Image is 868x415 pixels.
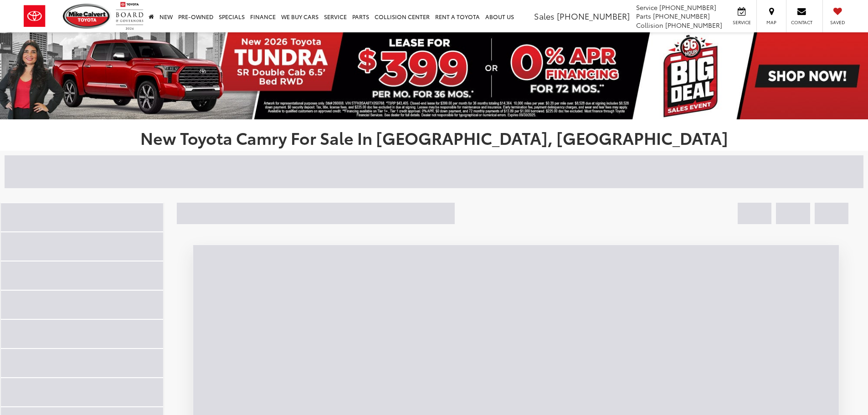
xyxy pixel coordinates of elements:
span: [PHONE_NUMBER] [659,3,716,12]
span: Parts [636,11,651,20]
span: [PHONE_NUMBER] [653,11,710,20]
span: Map [761,19,781,26]
span: [PHONE_NUMBER] [557,10,630,22]
span: [PHONE_NUMBER] [665,20,722,30]
span: Collision [636,20,663,30]
span: Sales [534,10,555,22]
span: Service [636,3,657,12]
img: Mike Calvert Toyota [63,4,111,29]
span: Service [731,19,752,26]
span: Saved [827,19,847,26]
span: Contact [791,19,812,26]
